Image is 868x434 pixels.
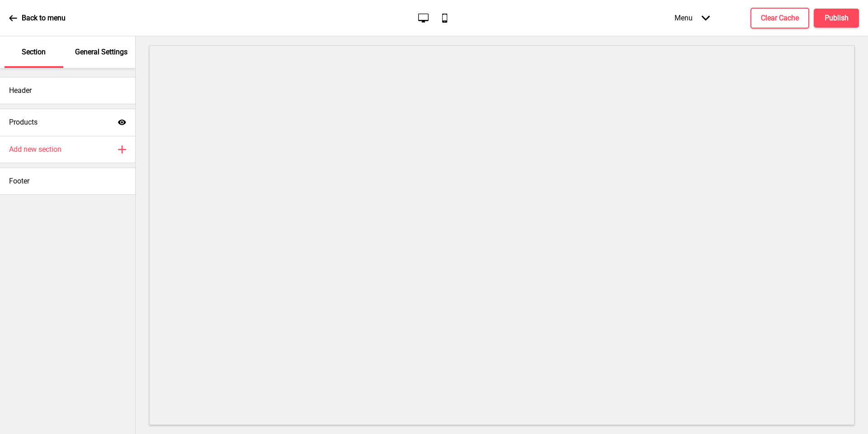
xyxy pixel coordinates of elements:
button: Publish [814,9,859,28]
p: Back to menu [22,13,66,23]
div: Menu [665,5,719,31]
h4: Header [9,86,32,96]
h4: Add new section [9,145,61,154]
button: Clear Cache [750,8,809,29]
p: General Settings [75,47,127,57]
h4: Publish [825,13,849,23]
a: Back to menu [9,6,66,30]
h4: Footer [9,176,29,186]
h4: Products [9,117,38,127]
p: Section [22,47,46,57]
h4: Clear Cache [761,13,799,23]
